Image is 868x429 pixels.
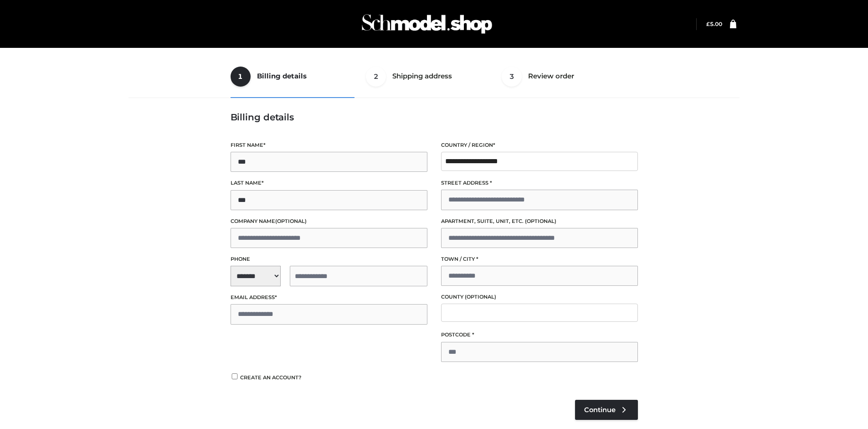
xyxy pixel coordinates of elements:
[441,217,638,226] label: Apartment, suite, unit, etc.
[359,6,495,42] img: Schmodel Admin 964
[441,179,638,187] label: Street address
[441,141,638,150] label: Country / Region
[584,406,616,414] span: Continue
[240,374,302,381] span: Create an account?
[231,373,239,379] input: Create an account?
[231,255,427,264] label: Phone
[441,255,638,264] label: Town / City
[525,218,556,224] span: (optional)
[441,293,638,301] label: County
[231,217,427,226] label: Company name
[465,294,496,300] span: (optional)
[231,293,427,302] label: Email address
[575,400,638,420] a: Continue
[275,218,307,224] span: (optional)
[231,141,427,150] label: First name
[706,21,722,27] a: £5.00
[706,21,722,27] bdi: 5.00
[441,331,638,339] label: Postcode
[231,112,638,123] h3: Billing details
[706,21,710,27] span: £
[231,179,427,187] label: Last name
